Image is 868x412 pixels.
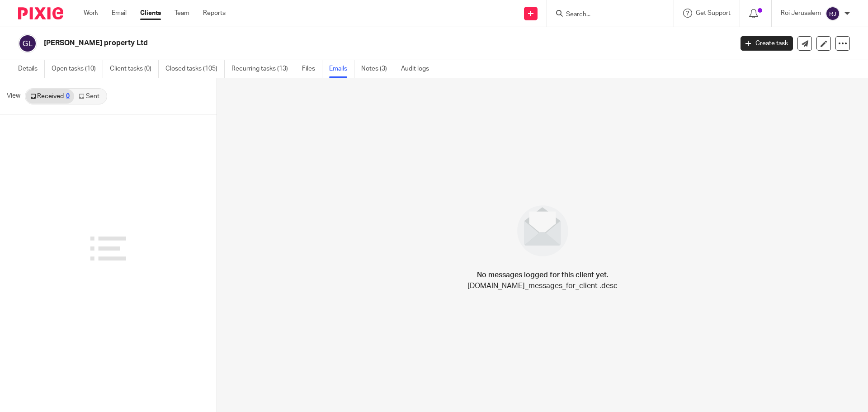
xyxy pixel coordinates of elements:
span: Get Support [696,10,731,16]
a: Email [112,9,127,18]
a: Details [18,60,45,78]
p: [DOMAIN_NAME]_messages_for_client .desc [467,280,618,291]
img: image [511,199,574,262]
input: Search [565,11,646,19]
a: Open tasks (10) [52,60,103,78]
a: Reports [203,9,226,18]
a: Sent [74,89,106,104]
a: Emails [329,60,354,78]
a: Audit logs [401,60,436,78]
a: Recurring tasks (13) [231,60,295,78]
a: Client tasks (0) [110,60,159,78]
a: Received0 [26,89,74,104]
img: Pixie [18,7,63,19]
img: svg%3E [18,34,37,53]
a: Files [302,60,322,78]
h4: No messages logged for this client yet. [477,270,609,280]
h2: [PERSON_NAME] property Ltd [44,38,590,48]
a: Team [175,9,189,18]
a: Closed tasks (105) [165,60,225,78]
div: 0 [66,93,70,99]
a: Create task [741,36,793,51]
a: Notes (3) [361,60,394,78]
a: Work [84,9,98,18]
p: Roi Jerusalem [781,9,821,18]
span: View [7,91,20,101]
a: Clients [140,9,161,18]
img: svg%3E [826,6,840,21]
